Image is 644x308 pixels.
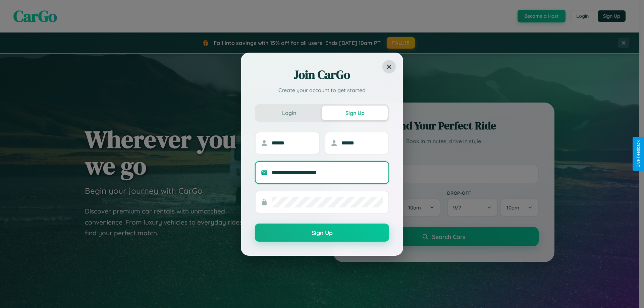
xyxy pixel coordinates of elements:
h2: Join CarGo [255,67,389,83]
div: Give Feedback [636,140,641,168]
p: Create your account to get started [255,86,389,94]
button: Sign Up [322,106,388,120]
button: Login [256,106,322,120]
button: Sign Up [255,224,389,242]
